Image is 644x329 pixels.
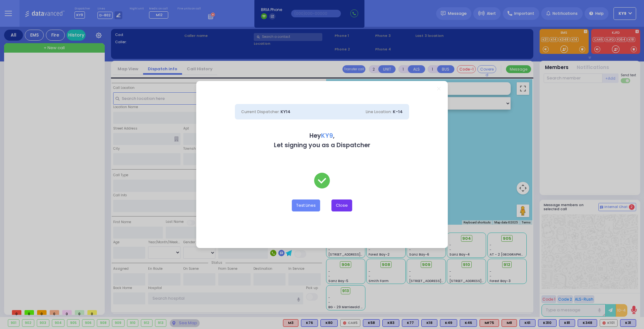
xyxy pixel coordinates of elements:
b: Hey , [309,131,335,140]
a: Close [437,87,441,90]
b: Let signing you as a Dispatcher [274,141,370,149]
span: KY14 [280,109,291,115]
span: K-14 [393,109,403,115]
img: check-green.svg [314,173,330,188]
span: KY9 [321,131,333,140]
span: Line Location: [366,109,392,114]
button: Test Lines [292,199,320,211]
button: Close [331,199,352,211]
span: Current Dispatcher: [241,109,280,114]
